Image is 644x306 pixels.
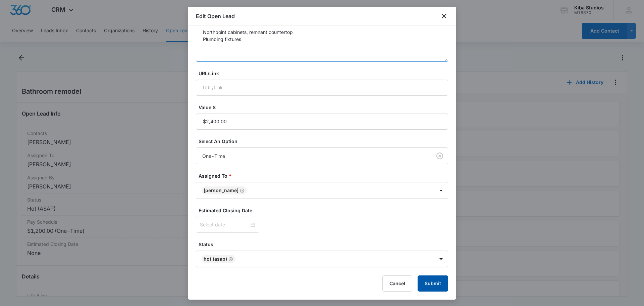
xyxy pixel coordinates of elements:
[199,241,451,248] label: Status
[204,257,227,261] div: Hot (ASAP)
[196,80,448,96] input: URL/Link
[204,188,238,193] div: [PERSON_NAME]
[418,275,448,292] button: Submit
[196,12,235,20] h1: Edit Open Lead
[199,207,451,214] label: Estimated Closing Date
[200,221,249,228] input: Select date
[434,150,445,161] button: Clear
[382,275,412,292] button: Cancel
[238,188,245,193] div: Remove Ashley Rohlk
[199,138,451,145] label: Select An Option
[196,114,448,130] input: Value $
[227,257,233,261] div: Remove Hot (ASAP)
[440,12,448,20] button: close
[199,70,451,77] label: URL/Link
[196,24,448,62] textarea: Northpoint cabinets, remnant countertop Plumbing fixtures
[199,104,451,111] label: Value $
[199,172,451,179] label: Assigned To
